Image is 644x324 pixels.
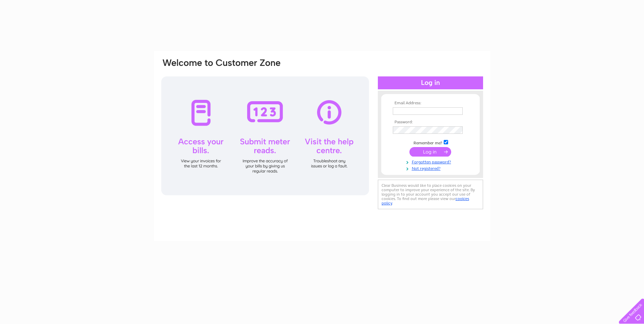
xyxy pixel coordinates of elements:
[391,101,470,106] th: Email Address:
[378,180,483,209] div: Clear Business would like to place cookies on your computer to improve your experience of the sit...
[409,147,451,157] input: Submit
[382,196,469,205] a: cookies policy
[393,158,470,165] a: Forgotten password?
[393,165,470,171] a: Not registered?
[391,139,470,146] td: Remember me?
[391,120,470,125] th: Password:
